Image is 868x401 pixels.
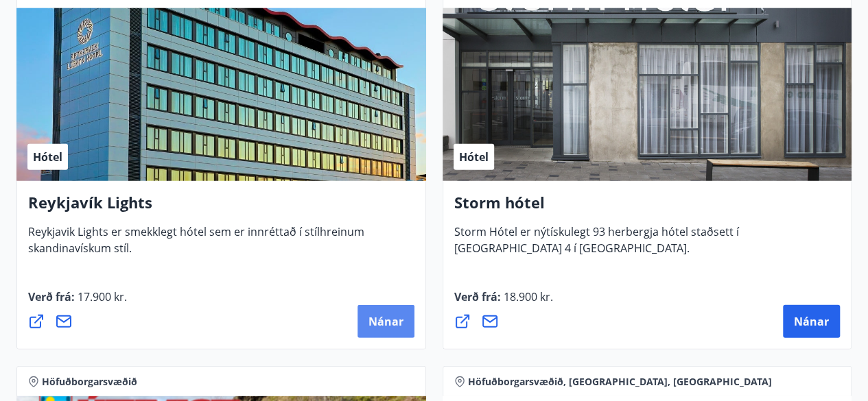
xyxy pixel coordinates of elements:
span: Nánar [794,314,829,329]
span: Storm Hótel er nýtískulegt 93 herbergja hótel staðsett í [GEOGRAPHIC_DATA] 4 í [GEOGRAPHIC_DATA]. [454,224,739,267]
h4: Reykjavík Lights [28,192,414,223]
span: Hótel [33,149,62,165]
span: 18.900 kr. [501,289,553,304]
span: 17.900 kr. [75,289,127,304]
h4: Storm hótel [454,192,841,223]
span: Verð frá : [454,289,553,315]
span: Höfuðborgarsvæðið, [GEOGRAPHIC_DATA], [GEOGRAPHIC_DATA] [468,375,772,389]
span: Verð frá : [28,289,127,315]
span: Nánar [368,314,403,329]
span: Höfuðborgarsvæðið [42,375,137,389]
span: Reykjavik Lights er smekklegt hótel sem er innréttað í stílhreinum skandinavískum stíl. [28,224,364,267]
button: Nánar [783,305,840,338]
button: Nánar [357,305,414,338]
span: Hótel [459,149,489,165]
